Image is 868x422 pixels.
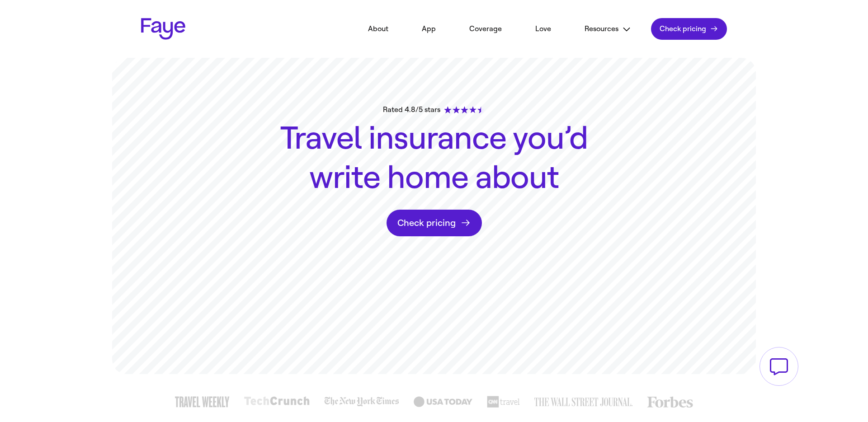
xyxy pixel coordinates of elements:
[408,19,449,39] a: App
[860,414,861,415] button: Chat Support
[383,104,485,115] div: Rated 4.8/5 stars
[141,18,185,40] a: Faye Logo
[571,19,645,39] button: Resources
[651,18,727,40] a: Check pricing
[456,19,515,39] a: Coverage
[387,210,482,236] a: Check pricing
[354,19,402,39] a: About
[522,19,565,39] a: Love
[271,119,597,198] h1: Travel insurance you’d write home about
